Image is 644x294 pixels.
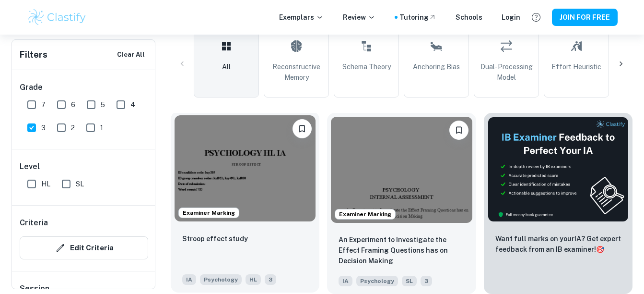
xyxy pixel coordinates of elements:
button: Help and Feedback [528,9,544,25]
img: Psychology IA example thumbnail: An Experiment to Investigate the Effect [331,117,472,223]
button: Please log in to bookmark exemplars [293,119,312,138]
p: Stroop effect study [182,233,248,244]
span: IA [182,274,196,285]
button: Edit Criteria [20,236,148,259]
span: IA [339,276,352,286]
span: Effort Heuristic [551,61,601,72]
span: 3 [265,274,276,285]
span: Anchoring Bias [413,61,460,72]
h6: Grade [20,82,148,93]
h6: Filters [20,48,47,61]
img: Thumbnail [488,117,629,222]
button: JOIN FOR FREE [552,9,618,26]
span: HL [246,274,261,285]
span: 3 [41,122,46,133]
span: Psychology [356,276,398,286]
h6: Level [20,161,148,172]
span: Schema Theory [342,61,391,72]
span: Psychology [200,274,242,285]
a: Tutoring [399,12,436,23]
span: HL [41,179,50,189]
a: Login [502,12,520,23]
span: 3 [421,276,432,286]
span: SL [402,276,417,286]
span: 6 [71,99,75,110]
span: Reconstructive Memory [268,61,325,83]
span: All [222,61,231,72]
button: Clear All [115,48,147,62]
a: Examiner MarkingPlease log in to bookmark exemplarsStroop effect studyIAPsychologyHL3 [171,113,319,294]
span: Examiner Marking [335,210,395,219]
span: Dual-Processing Model [478,61,535,83]
p: Want full marks on your IA ? Get expert feedback from an IB examiner! [495,233,621,255]
img: Psychology IA example thumbnail: Stroop effect study [175,115,316,221]
span: 🎯 [596,245,604,253]
p: Review [343,12,375,23]
span: 2 [71,122,75,133]
span: SL [76,179,84,189]
a: Schools [456,12,482,23]
span: Examiner Marking [179,208,239,217]
p: Exemplars [279,12,324,23]
p: An Experiment to Investigate the Effect Framing Questions has on Decision Making [339,234,464,266]
a: Examiner MarkingPlease log in to bookmark exemplarsAn Experiment to Investigate the Effect Framin... [327,113,476,294]
button: Please log in to bookmark exemplars [449,121,468,140]
a: ThumbnailWant full marks on yourIA? Get expert feedback from an IB examiner! [484,113,632,294]
span: 1 [100,122,103,133]
h6: Criteria [20,217,48,229]
span: 7 [41,99,46,110]
img: Clastify logo [27,8,88,27]
span: 5 [101,99,105,110]
span: 4 [130,99,135,110]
